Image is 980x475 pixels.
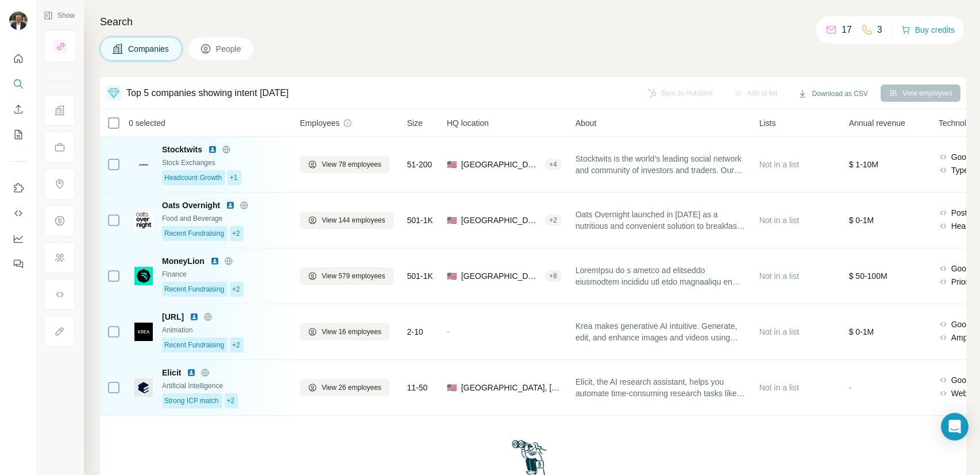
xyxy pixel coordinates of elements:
div: + 8 [545,271,562,281]
span: View 144 employees [322,215,385,225]
span: Recent Fundraising [164,284,224,294]
img: Logo of Elicit [134,378,153,397]
div: Animation [162,325,286,335]
div: + 4 [545,159,562,170]
div: Open Intercom Messenger [941,413,969,440]
button: Use Surfe on LinkedIn [9,178,28,198]
span: Recent Fundraising [164,228,224,239]
button: Show [36,7,83,24]
span: $ 1-10M [849,160,878,169]
span: - [849,383,852,392]
span: Elicit [162,367,181,378]
div: Top 5 companies showing intent [DATE] [126,86,289,100]
button: View 144 employees [300,212,393,229]
span: Not in a list [759,160,799,169]
span: +2 [232,340,240,350]
img: Logo of krea.ai [134,323,153,341]
div: Finance [162,269,286,279]
span: View 16 employees [322,327,381,337]
span: [GEOGRAPHIC_DATA], [US_STATE] [461,382,562,393]
span: [GEOGRAPHIC_DATA], [US_STATE] [461,270,540,282]
button: Search [9,74,28,94]
button: Feedback [9,254,28,274]
span: Not in a list [759,271,799,281]
img: LinkedIn logo [190,312,199,321]
span: Size [407,117,423,129]
button: View 579 employees [300,267,393,285]
span: 🇺🇸 [447,270,457,282]
span: $ 0-1M [849,327,874,336]
button: Use Surfe API [9,203,28,224]
span: [URL] [162,311,184,323]
span: Elicit, the AI research assistant, helps you automate time-consuming research tasks like summariz... [576,376,746,399]
div: Artificial Intelligence [162,381,286,391]
span: HQ location [447,117,489,129]
img: Avatar [9,12,28,30]
span: MoneyLion [162,255,205,267]
div: Stock Exchanges [162,158,286,168]
img: LinkedIn logo [187,368,196,377]
button: Buy credits [901,22,955,38]
span: Oats Overnight [162,200,220,211]
img: Logo of Oats Overnight [134,211,153,229]
span: Stocktwits is the world’s leading social network and community of investors and traders. Our miss... [576,153,746,176]
span: 11-50 [407,382,428,393]
button: View 78 employees [300,156,389,173]
div: + 2 [545,215,562,225]
button: Dashboard [9,228,28,249]
span: Not in a list [759,327,799,336]
button: View 26 employees [300,379,389,396]
span: 2-10 [407,326,423,338]
span: LoremIpsu do s ametco ad elitseddo eiusmodtem incididu utl etdo magnaaliqu en adminimvenia quisno... [576,265,746,288]
span: +2 [232,228,240,239]
span: [GEOGRAPHIC_DATA], [US_STATE] [461,214,540,226]
span: Oats Overnight launched in [DATE] as a nutritious and convenient solution to breakfast. The compa... [576,209,746,232]
span: Not in a list [759,383,799,392]
span: 0 selected [129,117,165,129]
span: 🇺🇸 [447,159,457,170]
img: Logo of Stocktwits [134,164,153,166]
span: About [576,117,597,129]
img: LinkedIn logo [210,256,219,266]
span: +1 [230,173,238,183]
span: View 579 employees [322,271,385,281]
div: Food and Beverage [162,213,286,224]
span: [GEOGRAPHIC_DATA] [461,159,540,170]
button: Download as CSV [790,85,875,102]
span: View 78 employees [322,159,381,170]
span: 501-1K [407,270,433,282]
h4: Search [100,14,966,30]
span: People [216,43,242,55]
span: Typekit, [951,164,979,176]
span: Krea makes generative AI intuitive. Generate, edit, and enhance images and videos using powerful ... [576,320,746,343]
img: Logo of MoneyLion [134,267,153,285]
p: 3 [877,23,882,37]
span: Recent Fundraising [164,340,224,350]
span: Stocktwits [162,144,202,155]
span: 51-200 [407,159,433,170]
span: 501-1K [407,214,433,226]
button: Enrich CSV [9,99,28,120]
span: Not in a list [759,216,799,225]
span: +2 [232,284,240,294]
img: LinkedIn logo [208,145,217,154]
span: +2 [227,396,235,406]
span: Strong ICP match [164,396,219,406]
span: $ 0-1M [849,216,874,225]
button: My lists [9,124,28,145]
span: 🇺🇸 [447,214,457,226]
button: Quick start [9,48,28,69]
span: Employees [300,117,339,129]
span: - [447,327,450,336]
span: Lists [759,117,776,129]
span: Annual revenue [849,117,905,129]
span: $ 50-100M [849,271,888,281]
p: 17 [842,23,852,37]
span: Headcount Growth [164,173,222,183]
span: 🇺🇸 [447,382,457,393]
img: LinkedIn logo [226,201,235,210]
button: View 16 employees [300,323,389,340]
span: View 26 employees [322,382,381,393]
span: Companies [128,43,170,55]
